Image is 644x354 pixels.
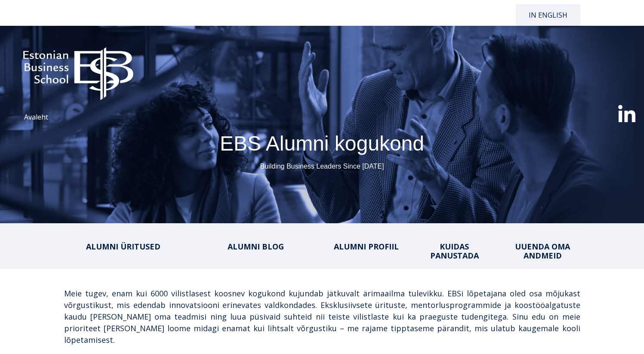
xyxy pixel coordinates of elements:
img: ebs_logo2016_white-1 [9,34,148,105]
span: Meie tugev, enam kui 6000 vilistlasest koosnev kogukond kujundab jätkuvalt ärimaailma tulevikku. ... [64,288,580,345]
a: In English [516,4,580,26]
img: linkedin-xxl [618,105,635,122]
a: ALUMNI BLOG [228,241,284,252]
a: ALUMNI PROFIIL [334,241,399,252]
a: KUIDAS PANUSTADA [430,241,479,261]
a: UUENDA OMA ANDMEID [515,241,570,261]
span: EBS Alumni kogukond [220,132,424,155]
span: Building Business Leaders Since [DATE] [260,163,384,170]
a: Avaleht [24,112,48,122]
a: ALUMNI ÜRITUSED [86,241,160,252]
